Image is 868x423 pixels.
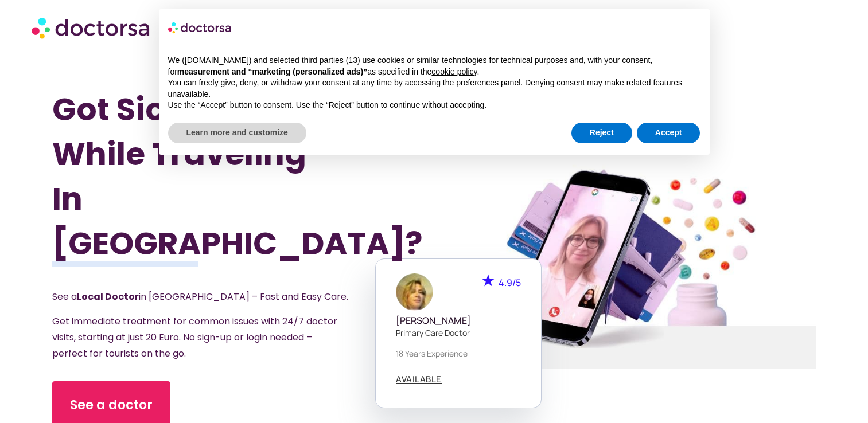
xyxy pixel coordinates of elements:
[52,315,337,360] span: Get immediate treatment for common issues with 24/7 doctor visits, starting at just 20 Euro. No s...
[396,315,521,326] h5: [PERSON_NAME]
[396,375,442,384] a: AVAILABLE
[499,276,521,289] span: 4.9/5
[177,67,367,76] strong: measurement and “marketing (personalized ads)”
[396,347,521,359] p: 18 years experience
[168,55,700,77] p: We ([DOMAIN_NAME]) and selected third parties (13) use cookies or similar technologies for techni...
[52,87,377,266] h1: Got Sick While Traveling In [GEOGRAPHIC_DATA]?
[396,327,521,339] p: Primary care doctor
[571,123,632,143] button: Reject
[396,375,442,383] span: AVAILABLE
[168,18,232,37] img: logo
[52,290,348,303] span: See a in [GEOGRAPHIC_DATA] – Fast and Easy Care.
[431,67,477,76] a: cookie policy
[70,396,153,414] span: See a doctor
[168,100,700,111] p: Use the “Accept” button to consent. Use the “Reject” button to continue without accepting.
[168,123,306,143] button: Learn more and customize
[637,123,700,143] button: Accept
[168,77,700,100] p: You can freely give, deny, or withdraw your consent at any time by accessing the preferences pane...
[77,290,139,303] strong: Local Doctor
